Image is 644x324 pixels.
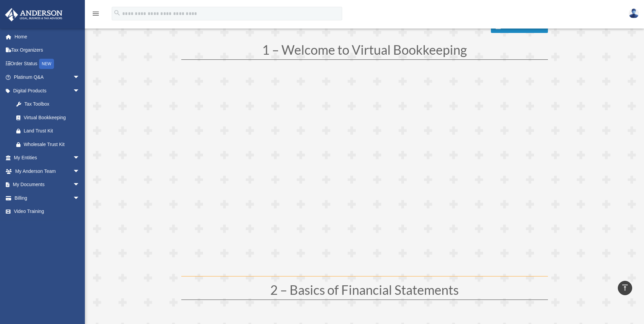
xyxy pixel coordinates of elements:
a: vertical_align_top [618,281,632,295]
i: search [113,9,121,17]
a: Video Training [5,205,90,218]
a: Billingarrow_drop_down [5,191,90,205]
a: My Anderson Teamarrow_drop_down [5,164,90,178]
div: Virtual Bookkeeping [24,113,78,122]
a: Virtual Bookkeeping [10,111,87,124]
span: arrow_drop_down [73,191,87,205]
a: Home [5,30,90,43]
div: Land Trust Kit [24,127,81,135]
a: Digital Productsarrow_drop_down [5,84,90,97]
span: arrow_drop_down [73,178,87,192]
span: arrow_drop_down [73,71,87,85]
div: NEW [39,59,54,69]
a: Land Trust Kit [10,124,90,138]
a: Tax Toolbox [10,97,90,111]
img: Anderson Advisors Platinum Portal [3,8,65,21]
span: arrow_drop_down [73,84,87,98]
a: menu [92,12,100,18]
span: arrow_drop_down [73,164,87,178]
a: Order StatusNEW [5,57,90,71]
h1: 2 – Basics of Financial Statements [181,283,548,300]
a: My Entitiesarrow_drop_down [5,151,90,165]
h1: 1 – Welcome to Virtual Bookkeeping [181,43,548,59]
div: Wholesale Trust Kit [24,140,81,149]
i: menu [92,10,100,18]
a: Tax Organizers [5,43,90,57]
a: Wholesale Trust Kit [10,138,90,151]
div: Tax Toolbox [24,100,81,108]
i: vertical_align_top [621,284,629,292]
a: My Documentsarrow_drop_down [5,178,90,192]
a: Platinum Q&Aarrow_drop_down [5,71,90,84]
span: arrow_drop_down [73,151,87,165]
iframe: Video 1 - Welcome to Virtual Bookkeeping [181,70,548,276]
img: User Pic [629,8,639,18]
